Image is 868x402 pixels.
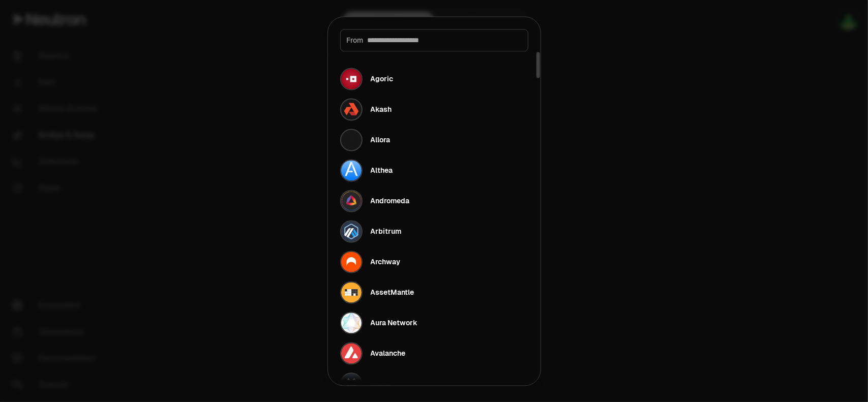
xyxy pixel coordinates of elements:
button: Akash LogoAkash [334,94,534,125]
button: Axelar LogoAxelar [334,368,534,399]
img: Arbitrum Logo [341,221,362,241]
div: Arbitrum [371,226,402,236]
img: Axelar Logo [341,374,362,394]
button: AssetMantle LogoAssetMantle [334,277,534,307]
img: Agoric Logo [341,69,362,89]
div: Axelar [371,379,393,389]
div: Andromeda [371,196,410,206]
button: Aura Network LogoAura Network [334,307,534,338]
button: Avalanche LogoAvalanche [334,338,534,368]
img: AssetMantle Logo [341,282,362,302]
button: Agoric LogoAgoric [334,64,534,94]
img: Akash Logo [341,99,362,119]
div: AssetMantle [371,287,414,297]
div: Allora [371,135,391,145]
span: From [347,35,364,45]
img: Archway Logo [341,252,362,272]
button: Althea LogoAlthea [334,155,534,185]
div: Archway [371,257,401,267]
button: Archway LogoArchway [334,246,534,277]
div: Althea [371,165,393,175]
div: Avalanche [371,348,406,358]
img: Andromeda Logo [341,191,362,211]
button: Andromeda LogoAndromeda [334,185,534,216]
div: Aura Network [371,318,418,328]
img: Althea Logo [341,160,362,180]
button: Allora LogoAllora [334,125,534,155]
img: Allora Logo [341,130,362,150]
img: Avalanche Logo [341,343,362,363]
div: Agoric [371,74,394,84]
div: Akash [371,104,392,114]
button: Arbitrum LogoArbitrum [334,216,534,246]
img: Aura Network Logo [341,313,362,333]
